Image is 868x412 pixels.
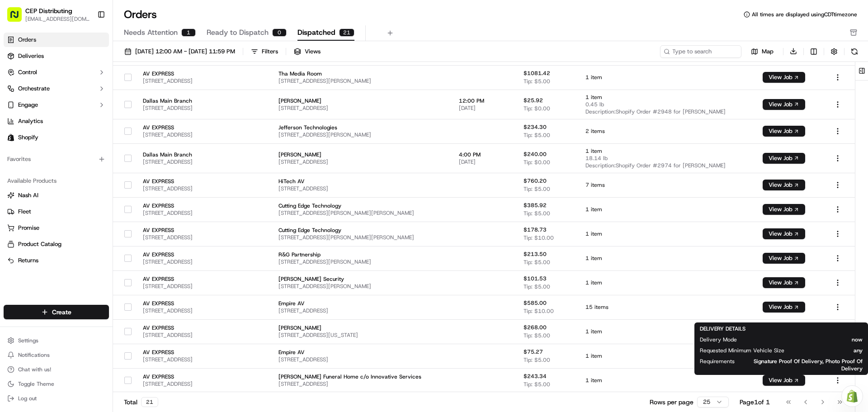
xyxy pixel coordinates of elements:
span: 1 item [585,377,748,384]
span: Shopify [18,133,38,142]
span: [STREET_ADDRESS] [278,307,444,314]
span: AV EXPRESS [143,227,202,234]
button: See all [140,116,165,127]
span: 1 item [585,279,748,286]
span: Ready to Dispatch [207,27,269,38]
span: 12:00 PM [459,97,509,104]
span: Cutting Edge Technology [278,227,444,234]
a: View Job [763,377,805,384]
span: [STREET_ADDRESS] [143,331,202,339]
button: View Job [763,126,805,137]
button: Log out [4,392,109,405]
a: Analytics [4,114,109,128]
span: Analytics [18,117,43,125]
span: R&G Partnership [278,251,444,258]
h1: Orders [124,7,157,22]
span: Tip: $10.00 [524,308,554,315]
span: $101.53 [524,275,547,282]
div: 21 [141,397,158,407]
span: 1 item [585,147,748,155]
a: Product Catalog [7,240,105,248]
span: [PERSON_NAME] [278,324,444,331]
span: [STREET_ADDRESS] [278,104,444,112]
span: 1 item [585,352,748,360]
span: [STREET_ADDRESS][PERSON_NAME] [278,131,444,138]
span: AV EXPRESS [143,251,202,258]
span: [STREET_ADDRESS][PERSON_NAME] [278,283,444,290]
span: Log out [18,395,37,402]
span: $25.92 [524,97,543,104]
span: $240.00 [524,151,547,158]
span: Engage [18,101,38,109]
span: $585.00 [524,299,547,307]
a: View Job [763,255,805,262]
span: [PERSON_NAME] [28,165,73,172]
button: Returns [4,253,109,268]
span: [PERSON_NAME] Funeral Home c/o Innovative Services [278,373,444,380]
button: View Job [763,253,805,264]
span: [STREET_ADDRESS] [278,158,444,166]
span: [STREET_ADDRESS] [143,185,202,192]
button: View Job [763,204,805,215]
a: View Job [763,303,805,311]
span: Tip: $0.00 [524,159,550,166]
span: Notifications [18,351,50,359]
span: Empire AV [278,300,444,307]
span: Chat with us! [18,366,51,373]
span: Requirements [700,358,735,365]
a: Returns [7,256,105,265]
span: HiTech AV [278,178,444,185]
button: Fleet [4,204,109,219]
span: AV EXPRESS [143,124,202,131]
button: View Job [763,228,805,239]
button: Settings [4,334,109,347]
span: DELIVERY DETAILS [700,325,745,332]
span: [STREET_ADDRESS][PERSON_NAME] [278,258,444,265]
a: View Job [763,230,805,237]
button: Orchestrate [4,81,109,96]
div: Page 1 of 1 [740,398,770,407]
span: 1 item [585,94,748,101]
span: Tip: $5.00 [524,381,550,388]
span: any [799,347,863,354]
span: Fleet [18,208,31,216]
a: View Job [763,101,805,108]
div: 21 [339,28,354,37]
span: Nash AI [18,191,38,199]
span: Delivery Mode [700,336,737,343]
span: [STREET_ADDRESS] [143,356,202,363]
div: Total [124,397,158,407]
span: Tip: $5.00 [524,185,550,193]
span: AV EXPRESS [143,275,202,283]
div: Available Products [4,174,109,188]
span: [PERSON_NAME] [278,151,444,158]
span: [PERSON_NAME] [278,97,444,104]
span: API Documentation [85,202,145,211]
button: CEP Distributing [25,6,72,15]
span: [STREET_ADDRESS] [143,77,202,85]
span: Knowledge Base [18,202,69,211]
a: Powered byPylon [64,224,109,231]
span: Tip: $5.00 [524,332,550,339]
div: 1 [181,28,196,37]
span: Requested Minimum Vehicle Size [700,347,784,354]
img: 1736555255976-a54dd68f-1ca7-489b-9aae-adbdc363a1c4 [18,165,25,172]
span: • [75,165,78,172]
span: [DATE] 12:00 AM - [DATE] 11:59 PM [135,47,235,56]
a: Fleet [7,208,105,216]
span: Wisdom [PERSON_NAME] [28,140,96,147]
span: 0.45 lb [585,101,748,108]
input: Got a question? Start typing here... [24,58,163,68]
span: [STREET_ADDRESS] [143,209,202,217]
span: 7 items [585,181,748,189]
button: View Job [763,180,805,190]
span: $234.30 [524,123,547,131]
a: 💻API Documentation [73,199,149,215]
span: [STREET_ADDRESS] [278,380,444,388]
span: $213.50 [524,251,547,258]
img: Wisdom Oko [9,132,24,149]
button: Filters [247,45,282,58]
div: Filters [262,47,278,56]
span: Empire AV [278,349,444,356]
span: 18.14 lb [585,155,748,162]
